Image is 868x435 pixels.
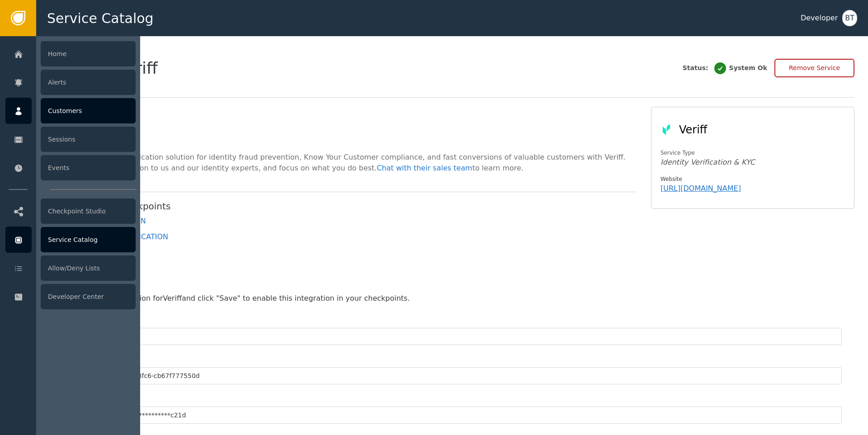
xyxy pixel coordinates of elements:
span: Service Catalog [47,8,154,28]
button: Remove Service [774,59,854,77]
a: [URL][DOMAIN_NAME] [660,184,741,193]
div: Developer [801,13,838,24]
div: Customers [41,98,136,123]
div: Home [41,41,136,66]
a: Checkpoint Studio [5,198,136,224]
span: Service: Veriff [50,60,158,76]
a: Sessions [5,126,136,152]
div: Service Catalog [41,227,136,252]
div: Identity Verification & KYC [660,157,845,168]
div: Overview [50,116,637,132]
div: Checkpoint Studio [41,199,136,224]
a: Service Catalog [5,227,136,253]
div: Configuration [50,268,854,284]
div: Events [41,155,136,180]
div: Veriff [679,122,845,138]
div: Developer Center [41,284,136,309]
a: Events [5,155,136,181]
button: BT [842,10,857,26]
div: Referenced in Checkpoints [50,199,637,213]
a: Developer Center [5,284,136,310]
a: Chat with their sales team [377,164,472,172]
span: AI-powered identity verification solution for identity fraud prevention, Know Your Customer compl... [50,153,626,172]
div: Website [660,175,845,183]
a: Alerts [5,69,136,95]
div: Sessions [41,127,136,152]
div: Alerts [41,70,136,95]
a: Customers [5,98,136,124]
div: Service Type [660,149,845,157]
a: Allow/Deny Lists [5,255,136,281]
a: Home [5,41,136,67]
div: Allow/Deny Lists [41,255,136,281]
div: Enter your configuration for Veriff and click "Save" to enable this integration in your checkpoints. [62,293,842,304]
div: Status: System Ok [683,61,767,76]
